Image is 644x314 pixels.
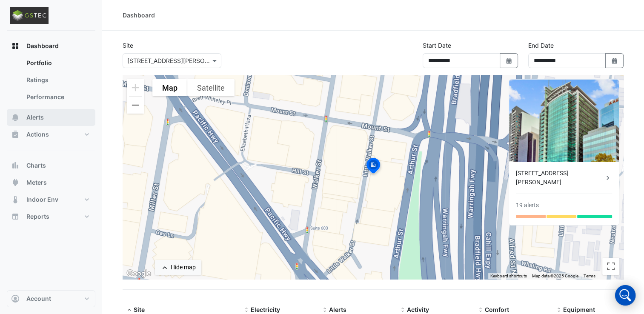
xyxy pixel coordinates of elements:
[251,306,280,313] span: Electricity
[127,97,144,114] button: Zoom out
[584,274,595,278] a: Terms (opens in new tab)
[11,212,20,221] app-icon: Reports
[26,113,44,122] span: Alerts
[407,306,429,313] span: Activity
[7,37,95,54] button: Dashboard
[127,79,144,96] button: Zoom in
[134,306,145,313] span: Site
[602,258,619,275] button: Toggle fullscreen view
[20,54,95,71] a: Portfolio
[26,161,46,170] span: Charts
[26,178,47,187] span: Meters
[329,306,346,313] span: Alerts
[7,174,95,191] button: Meters
[11,113,20,122] app-icon: Alerts
[7,191,95,208] button: Indoor Env
[11,130,20,139] app-icon: Actions
[509,80,619,162] img: 100 Arthur Street
[7,109,95,126] button: Alerts
[563,306,595,313] span: Equipment
[7,208,95,225] button: Reports
[155,260,201,275] button: Hide map
[187,79,235,96] button: Show satellite imagery
[364,157,383,177] img: site-pin-selected.svg
[26,130,49,139] span: Actions
[11,42,20,50] app-icon: Dashboard
[7,54,95,109] div: Dashboard
[152,79,187,96] button: Show street map
[7,290,95,307] button: Account
[490,273,527,279] button: Keyboard shortcuts
[123,11,155,20] div: Dashboard
[516,169,604,187] div: [STREET_ADDRESS][PERSON_NAME]
[123,41,133,50] label: Site
[7,126,95,143] button: Actions
[485,306,509,313] span: Comfort
[10,7,49,24] img: Company Logo
[26,212,49,221] span: Reports
[11,161,20,170] app-icon: Charts
[11,178,20,187] app-icon: Meters
[26,294,51,303] span: Account
[20,88,95,106] a: Performance
[532,274,578,278] span: Map data ©2025 Google
[125,268,153,279] a: Open this area in Google Maps (opens a new window)
[611,57,618,64] fa-icon: Select Date
[26,42,59,50] span: Dashboard
[11,195,20,204] app-icon: Indoor Env
[125,268,153,279] img: Google
[615,285,635,305] div: Open Intercom Messenger
[171,263,196,272] div: Hide map
[516,201,539,210] div: 19 alerts
[26,195,58,204] span: Indoor Env
[7,157,95,174] button: Charts
[528,41,554,50] label: End Date
[20,71,95,88] a: Ratings
[505,57,513,64] fa-icon: Select Date
[423,41,451,50] label: Start Date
